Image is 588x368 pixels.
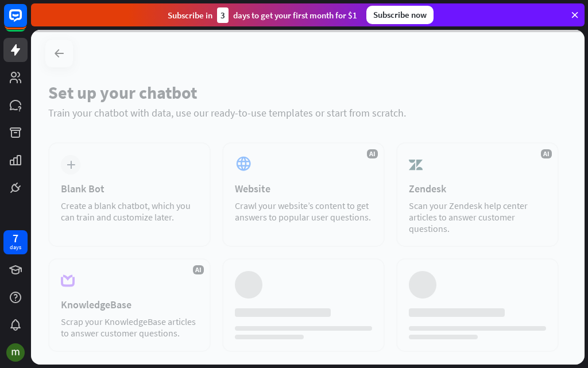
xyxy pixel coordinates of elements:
[13,233,18,243] div: 7
[10,243,21,251] div: days
[3,230,28,254] a: 7 days
[217,7,229,23] div: 3
[168,7,357,23] div: Subscribe in days to get your first month for $1
[366,6,434,24] div: Subscribe now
